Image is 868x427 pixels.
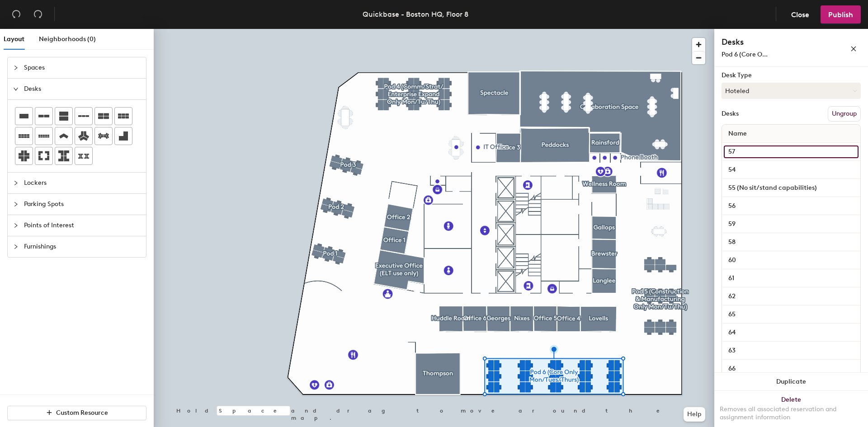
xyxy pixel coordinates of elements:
[783,5,817,23] button: Close
[724,254,859,267] input: Unnamed desk
[720,405,863,422] div: Removes all associated reservation and assignment information
[24,194,141,215] span: Parking Spots
[724,308,859,321] input: Unnamed desk
[821,5,861,23] button: Publish
[722,36,821,48] h4: Desks
[724,362,859,375] input: Unnamed desk
[24,173,141,193] span: Lockers
[724,164,859,176] input: Unnamed desk
[7,5,25,23] button: Undo (⌘ + Z)
[724,290,859,303] input: Unnamed desk
[39,35,96,43] span: Neighborhoods (0)
[24,79,141,99] span: Desks
[714,373,868,391] button: Duplicate
[24,57,141,78] span: Spaces
[828,10,853,19] span: Publish
[13,202,19,207] span: collapsed
[724,236,859,249] input: Unnamed desk
[724,145,859,158] input: Unnamed desk
[684,407,705,422] button: Help
[722,72,861,79] div: Desk Type
[722,83,861,99] button: Hoteled
[850,46,857,52] span: close
[363,9,468,20] div: Quickbase - Boston HQ, Floor 8
[724,218,859,230] input: Unnamed desk
[4,35,24,43] span: Layout
[29,5,47,23] button: Redo (⌘ + ⇧ + Z)
[24,215,141,236] span: Points of Interest
[7,406,146,420] button: Custom Resource
[13,244,19,249] span: collapsed
[724,344,859,357] input: Unnamed desk
[24,236,141,257] span: Furnishings
[12,9,21,19] span: undo
[724,182,859,194] input: Unnamed desk
[13,223,19,228] span: collapsed
[722,110,739,117] div: Desks
[13,86,19,92] span: expanded
[56,409,108,417] span: Custom Resource
[724,126,751,142] span: Name
[13,180,19,186] span: collapsed
[722,51,768,58] span: Pod 6 (Core O...
[791,10,809,19] span: Close
[724,200,859,212] input: Unnamed desk
[13,65,19,70] span: collapsed
[828,106,861,122] button: Ungroup
[724,326,859,339] input: Unnamed desk
[724,272,859,285] input: Unnamed desk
